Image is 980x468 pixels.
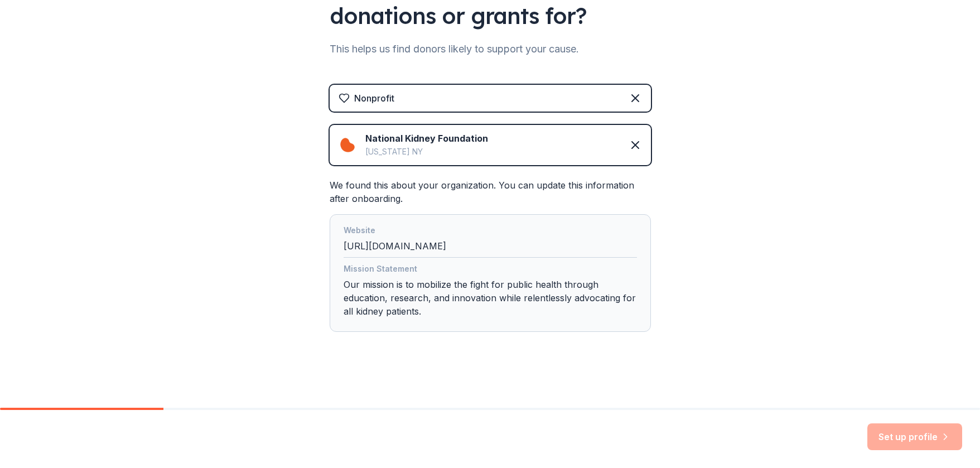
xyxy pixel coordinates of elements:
[344,262,637,278] div: Mission Statement
[365,132,488,145] div: National Kidney Foundation
[365,145,488,158] div: [US_STATE] NY
[330,40,651,58] div: This helps us find donors likely to support your cause.
[344,224,637,258] div: [URL][DOMAIN_NAME]
[330,178,651,332] div: We found this about your organization. You can update this information after onboarding.
[344,224,637,239] div: Website
[344,262,637,322] div: Our mission is to mobilize the fight for public health through education, research, and innovatio...
[339,136,356,154] img: Icon for National Kidney Foundation
[354,91,394,105] div: Nonprofit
